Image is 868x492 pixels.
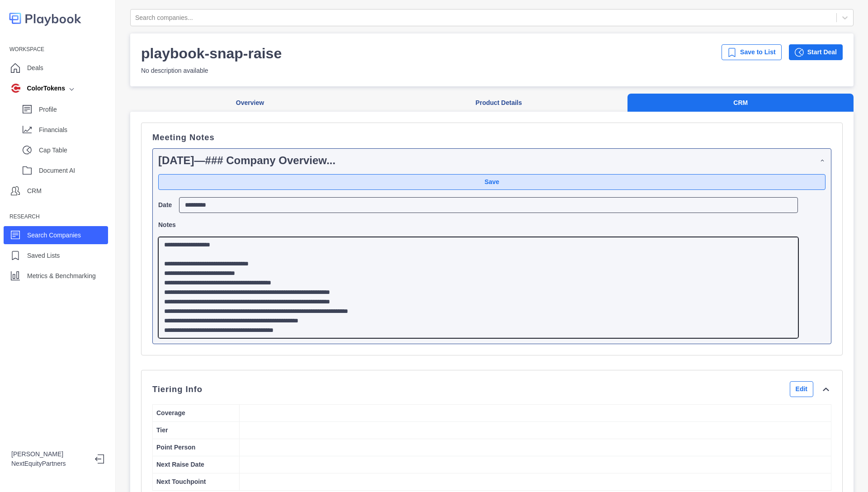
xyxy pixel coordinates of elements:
[153,149,831,172] summary: [DATE]—### Company Overview...
[141,44,282,62] h3: playbook-snap-raise
[153,405,240,422] td: Coverage
[130,94,370,112] button: Overview
[152,134,831,141] p: Meeting Notes
[141,66,303,76] p: No description available
[9,9,81,28] img: logo-colored
[627,94,854,112] button: CRM
[39,146,108,155] p: Cap Table
[153,456,240,473] td: Next Raise Date
[153,473,240,491] td: Next Touchpoint
[39,105,108,114] p: Profile
[153,422,240,439] td: Tier
[158,174,826,190] button: Save
[153,439,240,456] td: Point Person
[11,459,88,468] p: NextEquityPartners
[152,386,203,393] p: Tiering Info
[27,251,60,260] p: Saved Lists
[158,200,172,210] p: Date
[790,381,813,397] button: Edit
[158,220,176,230] p: Notes
[789,44,843,60] button: Start Deal
[370,94,627,112] button: Product Details
[158,152,335,169] p: [DATE] — ### Company Overview ...
[11,84,20,93] img: company image
[27,271,96,281] p: Metrics & Benchmarking
[27,63,43,73] p: Deals
[39,166,108,175] p: Document AI
[27,231,81,240] p: Search Companies
[11,84,65,93] div: ColorTokens
[11,449,88,459] p: [PERSON_NAME]
[39,125,108,135] p: Financials
[27,186,42,196] p: CRM
[722,44,782,60] button: Save to List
